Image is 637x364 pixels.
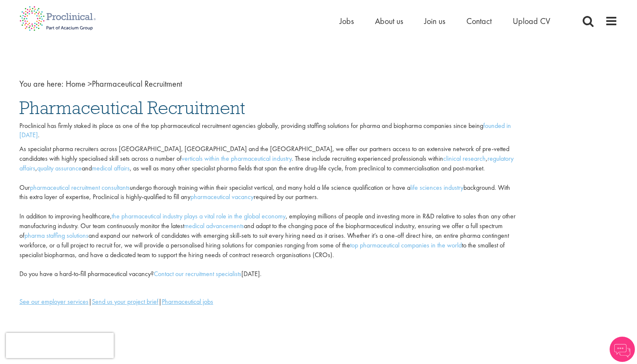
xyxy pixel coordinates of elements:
[182,154,292,163] a: verticals within the pharmaceutical industry
[410,183,463,192] a: life sciences industry
[184,221,244,230] a: medical advancements
[66,78,86,89] a: breadcrumb link to Home
[466,16,492,27] a: Contact
[443,154,486,163] a: clinical research
[19,121,511,140] a: founded in [DATE]
[190,192,254,201] a: pharmaceutical vacancy
[6,333,114,358] iframe: reCAPTCHA
[19,297,88,306] a: See our employer services
[30,183,130,192] a: pharmaceutical recruitment consultants
[112,212,286,221] a: the pharmaceutical industry plays a vital role in the global economy
[19,78,64,89] span: You are here:
[19,297,516,307] div: | |
[424,16,445,27] a: Join us
[350,241,462,250] a: top pharmaceutical companies in the world
[375,16,403,27] a: About us
[24,231,88,240] a: pharma staffing solutions
[19,144,516,279] p: As specialist pharma recruiters across [GEOGRAPHIC_DATA], [GEOGRAPHIC_DATA] and the [GEOGRAPHIC_D...
[19,121,516,141] p: Proclinical has firmly staked its place as one of the top pharmaceutical recruitment agencies glo...
[340,16,354,27] a: Jobs
[513,16,550,27] a: Upload CV
[162,297,213,306] a: Pharmaceutical jobs
[88,78,92,89] span: >
[92,297,158,306] a: Send us your project brief
[19,154,514,173] a: regulatory affairs
[92,164,130,173] a: medical affairs
[37,164,82,173] a: quality assurance
[66,78,182,89] span: Pharmaceutical Recruitment
[154,269,241,278] a: Contact our recruitment specialists
[19,96,245,119] span: Pharmaceutical Recruitment
[610,337,635,362] img: Chatbot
